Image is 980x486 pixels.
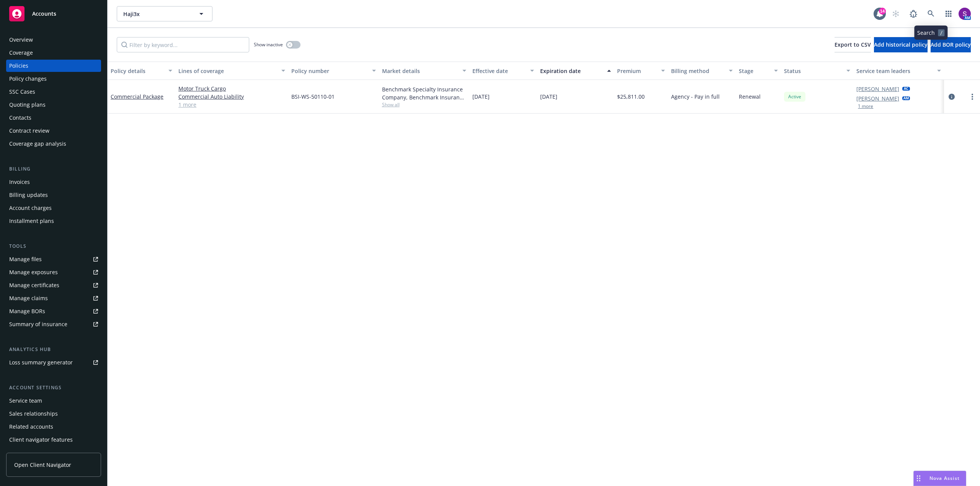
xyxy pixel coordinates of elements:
[537,62,614,80] button: Expiration date
[111,67,164,75] div: Policy details
[888,6,903,21] a: Start snowing
[382,101,466,108] span: Show all
[9,408,58,420] div: Sales relationships
[108,62,175,80] button: Policy details
[856,67,932,75] div: Service team leaders
[6,408,101,420] a: Sales relationships
[178,67,277,75] div: Lines of coverage
[472,93,490,101] span: [DATE]
[9,60,28,72] div: Policies
[671,93,720,101] span: Agency - Pay in full
[6,253,101,265] a: Manage files
[879,8,886,15] div: 14
[6,305,101,317] a: Manage BORs
[9,176,30,188] div: Invoices
[9,434,73,446] div: Client navigator features
[382,67,458,75] div: Market details
[178,93,285,101] a: Commercial Auto Liability
[6,73,101,85] a: Policy changes
[6,138,101,150] a: Coverage gap analysis
[614,62,668,80] button: Premium
[291,67,367,75] div: Policy number
[9,34,33,46] div: Overview
[6,189,101,201] a: Billing updates
[9,112,31,124] div: Contacts
[929,475,960,481] span: Nova Assist
[835,37,871,52] button: Export to CSV
[874,37,928,52] button: Add historical policy
[6,215,101,227] a: Installment plans
[6,279,101,291] a: Manage certificates
[6,34,101,46] a: Overview
[9,73,47,85] div: Policy changes
[32,11,56,17] span: Accounts
[671,67,724,75] div: Billing method
[6,356,101,369] a: Loss summary generator
[178,101,285,109] a: 1 more
[379,62,469,80] button: Market details
[6,384,101,392] div: Account settings
[6,86,101,98] a: SSC Cases
[9,125,49,137] div: Contract review
[6,318,101,330] a: Summary of insurance
[6,99,101,111] a: Quoting plans
[6,125,101,137] a: Contract review
[6,434,101,446] a: Client navigator features
[736,62,781,80] button: Stage
[947,92,956,101] a: circleInformation
[9,266,58,278] div: Manage exposures
[6,176,101,188] a: Invoices
[835,41,871,48] span: Export to CSV
[382,85,466,101] div: Benchmark Specialty Insurance Company, Benchmark Insurance Group, Western Skies, LLC
[787,93,802,100] span: Active
[14,461,71,469] span: Open Client Navigator
[906,6,921,21] a: Report a Bug
[6,421,101,433] a: Related accounts
[254,41,283,48] span: Show inactive
[856,94,899,102] a: [PERSON_NAME]
[784,67,842,75] div: Status
[739,93,761,101] span: Renewal
[9,395,42,407] div: Service team
[9,47,33,59] div: Coverage
[6,346,101,353] div: Analytics hub
[9,421,53,433] div: Related accounts
[6,60,101,72] a: Policies
[739,67,769,75] div: Stage
[117,6,212,21] button: Haji3x
[178,85,285,93] a: Motor Truck Cargo
[6,3,101,24] a: Accounts
[9,253,42,265] div: Manage files
[853,62,944,80] button: Service team leaders
[117,37,249,52] input: Filter by keyword...
[6,395,101,407] a: Service team
[6,266,101,278] a: Manage exposures
[874,41,928,48] span: Add historical policy
[923,6,939,21] a: Search
[472,67,526,75] div: Effective date
[931,37,971,52] button: Add BOR policy
[617,93,645,101] span: $25,811.00
[6,112,101,124] a: Contacts
[6,292,101,304] a: Manage claims
[9,292,48,304] div: Manage claims
[9,356,73,369] div: Loss summary generator
[931,41,971,48] span: Add BOR policy
[781,62,853,80] button: Status
[175,62,288,80] button: Lines of coverage
[6,202,101,214] a: Account charges
[9,279,59,291] div: Manage certificates
[856,85,899,93] a: [PERSON_NAME]
[9,86,35,98] div: SSC Cases
[914,471,923,486] div: Drag to move
[668,62,736,80] button: Billing method
[6,47,101,59] a: Coverage
[959,8,971,20] img: photo
[6,242,101,250] div: Tools
[540,67,603,75] div: Expiration date
[968,92,977,101] a: more
[941,6,956,21] a: Switch app
[9,138,66,150] div: Coverage gap analysis
[469,62,537,80] button: Effective date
